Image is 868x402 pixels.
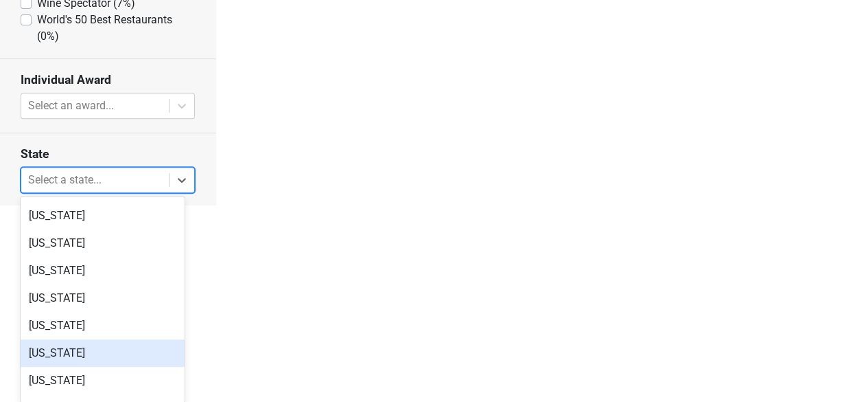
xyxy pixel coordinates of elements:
[21,147,195,161] h3: State
[21,73,195,87] h3: Individual Award
[21,284,185,312] div: [US_STATE]
[21,230,185,257] div: [US_STATE]
[21,312,185,339] div: [US_STATE]
[21,202,185,230] div: [US_STATE]
[21,257,185,284] div: [US_STATE]
[21,339,185,367] div: [US_STATE]
[21,367,185,394] div: [US_STATE]
[37,12,195,45] label: World's 50 Best Restaurants (0%)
